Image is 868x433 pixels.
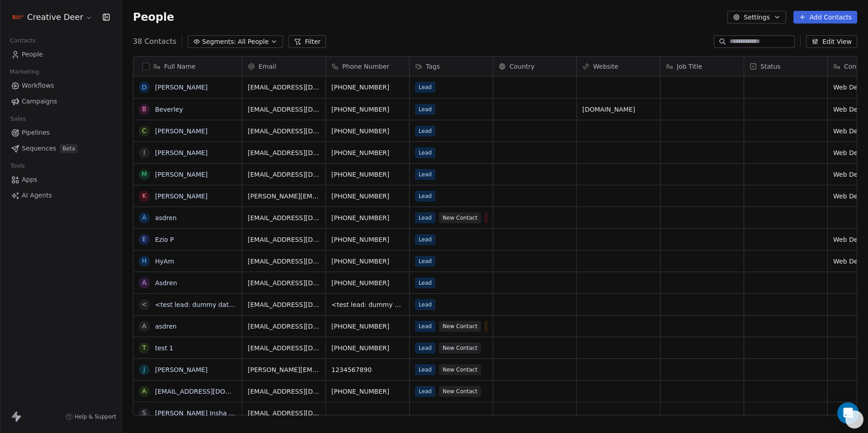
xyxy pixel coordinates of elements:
span: Lead [415,234,435,245]
a: Campaigns [7,94,114,109]
span: [PHONE_NUMBER] [331,257,404,266]
span: Country [509,62,535,71]
a: AI Agents [7,188,114,203]
div: Tags [410,56,493,76]
span: Lead [415,169,435,180]
span: [PHONE_NUMBER] [331,344,404,353]
div: a [142,386,146,396]
button: Creative Deer [11,9,94,25]
div: M [142,169,147,179]
span: Lead [415,321,435,332]
a: [PERSON_NAME] [155,193,208,200]
div: S [142,408,146,418]
span: [PHONE_NUMBER] [331,127,404,136]
div: E [142,235,146,244]
div: Job Title [660,56,744,76]
div: Email [242,56,325,76]
span: [EMAIL_ADDRESS][DOMAIN_NAME] [248,213,320,222]
span: [EMAIL_ADDRESS][DOMAIN_NAME] [248,235,320,244]
span: Phone Number [342,62,389,71]
div: < [142,300,147,309]
a: Pipelines [7,125,114,140]
span: New Contact [439,386,481,397]
span: [PHONE_NUMBER] [331,387,404,396]
span: [PHONE_NUMBER] [331,105,404,114]
span: Lead [415,299,435,310]
span: [EMAIL_ADDRESS][DOMAIN_NAME] [248,300,320,309]
span: Lead [415,147,435,158]
span: Lead [415,126,435,136]
span: Marketing [6,65,43,79]
a: [PERSON_NAME] [155,366,208,373]
a: Ezio P [155,236,174,243]
div: I [143,148,145,157]
span: Tags [426,62,440,71]
div: K [142,191,146,201]
span: Help & Support [75,413,116,420]
span: Job Title [677,62,702,71]
a: People [7,47,114,62]
button: Filter [288,35,326,48]
span: Website [593,62,618,71]
span: Contacts [6,34,40,47]
span: Tools [6,159,28,173]
span: Lead [415,82,435,93]
span: 1234567890 [331,365,404,374]
button: Edit View [806,35,857,48]
div: D [142,83,147,92]
span: [PHONE_NUMBER] [331,170,404,179]
span: <test lead: dummy data for phone_number> [331,300,404,309]
div: B [142,104,146,114]
span: New Contact [439,364,481,375]
span: [EMAIL_ADDRESS][DOMAIN_NAME] [248,148,320,157]
span: Apps [22,175,38,184]
img: Logo%20CD1.pdf%20(1).png [13,12,24,23]
span: New Contact [439,321,481,332]
a: asdren [155,214,177,221]
span: Email [259,62,276,71]
span: Status [760,62,781,71]
span: Lead [415,104,435,115]
span: [EMAIL_ADDRESS][DOMAIN_NAME] [248,344,320,353]
span: Sales [6,112,30,126]
button: Settings [727,11,786,24]
span: Lead [415,343,435,353]
div: C [142,126,146,136]
span: All People [238,37,269,47]
a: HyAm [155,258,174,265]
span: Sequences [22,144,56,153]
span: [EMAIL_ADDRESS][DOMAIN_NAME] [248,83,320,92]
a: Beverley [155,106,183,113]
a: [PERSON_NAME] Insha [PERSON_NAME] [155,409,281,417]
span: [PHONE_NUMBER] [331,148,404,157]
span: Lead [415,256,435,267]
span: [EMAIL_ADDRESS][DOMAIN_NAME] [248,105,320,114]
span: Lead [415,212,435,223]
span: 38 Contacts [133,36,176,47]
a: SequencesBeta [7,141,114,156]
div: a [142,213,146,222]
div: grid [133,76,242,416]
a: Workflows [7,78,114,93]
button: Add Contacts [793,11,857,24]
span: [PHONE_NUMBER] [331,278,404,287]
span: [EMAIL_ADDRESS][DOMAIN_NAME] [248,257,320,266]
span: VIP [485,321,500,332]
a: [PERSON_NAME] [155,127,208,135]
a: Asdren [155,279,177,287]
a: [DOMAIN_NAME] [582,106,635,113]
span: New Contact [439,212,481,223]
a: <test lead: dummy data for first_name> [155,301,284,308]
span: [PHONE_NUMBER] [331,235,404,244]
span: Beta [60,144,78,153]
div: J [143,365,145,374]
span: Lead [415,364,435,375]
span: Pipelines [22,128,50,137]
div: t [142,343,146,353]
span: Lead [415,191,435,202]
a: Help & Support [66,413,116,420]
span: Campaigns [22,97,57,106]
div: a [142,321,146,331]
div: Phone Number [326,56,409,76]
span: Segments: [202,37,236,47]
